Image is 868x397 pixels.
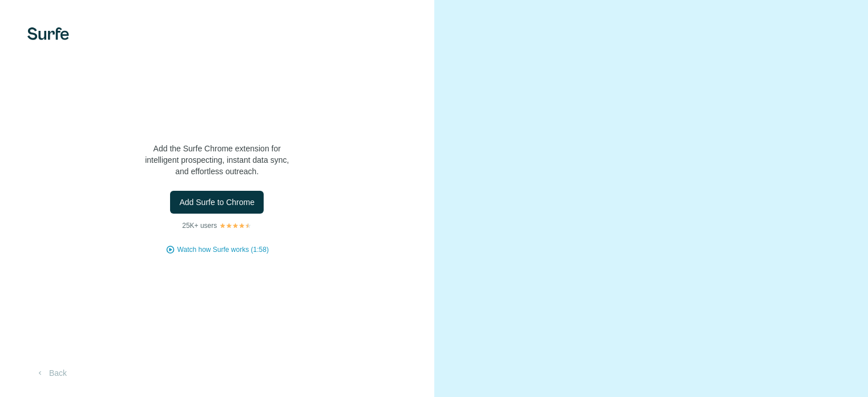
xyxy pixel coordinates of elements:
button: Add Surfe to Chrome [170,191,264,214]
p: Add the Surfe Chrome extension for intelligent prospecting, instant data sync, and effortless out... [103,143,331,177]
h1: Let’s bring Surfe to your LinkedIn [103,88,331,134]
img: Surfe's logo [27,27,69,40]
p: 25K+ users [182,220,217,231]
span: Add Surfe to Chrome [179,197,255,208]
button: Watch how Surfe works (1:58) [177,244,269,255]
button: Back [27,363,75,383]
img: Rating Stars [219,222,252,229]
